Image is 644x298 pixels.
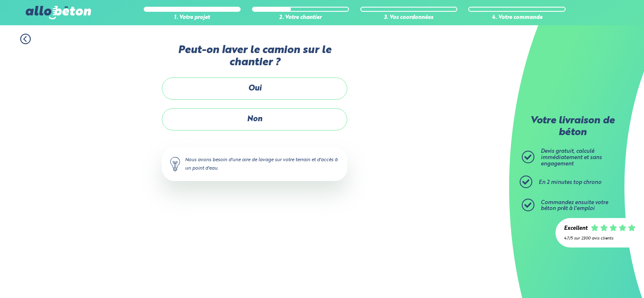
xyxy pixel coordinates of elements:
iframe: Help widget launcher [569,265,635,289]
div: 3. Vos coordonnées [360,15,457,21]
label: Oui [162,77,347,100]
div: 2. Votre chantier [252,15,349,21]
label: Non [162,108,347,130]
div: 1. Votre projet [144,15,241,21]
div: 4. Votre commande [468,15,565,21]
label: Peut-on laver le camion sur le chantier ? [162,44,347,69]
div: Nous avons besoin d'une aire de lavage sur votre terrain et d'accès à un point d'eau. [162,147,347,181]
img: allobéton [26,6,91,19]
